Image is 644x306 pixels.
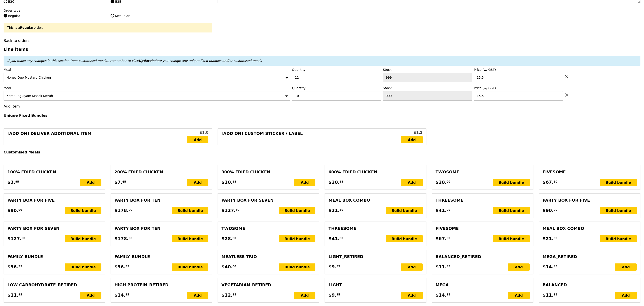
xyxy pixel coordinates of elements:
div: Add [508,292,530,299]
span: $3. [7,179,15,185]
span: $41. [328,235,339,242]
label: Regular [4,14,105,18]
div: Build bundle [600,235,637,242]
span: 95 [18,293,22,296]
span: $90. [7,207,18,214]
div: Build bundle [65,235,102,242]
div: $1.2 [401,130,423,135]
span: $14. [543,263,554,270]
div: Add [401,263,423,271]
span: $28. [436,179,447,185]
div: Fivesome [543,169,637,175]
span: 95 [233,180,236,183]
div: Meatless Trio [221,254,315,260]
div: Add [80,292,101,299]
span: 50 [340,208,343,212]
a: Add [401,136,423,143]
div: Build bundle [279,263,316,271]
span: 95 [447,265,450,268]
div: Build bundle [172,207,209,214]
div: Party Box for Ten [114,225,208,232]
div: Balanced [543,282,637,288]
b: Update [139,59,151,62]
div: Build bundle [493,235,530,242]
div: 300% Fried Chicken [221,169,315,175]
div: Build bundle [493,207,530,214]
span: 00 [128,236,132,240]
span: Kampung Ayam Masak Merah [6,94,53,98]
div: $1.0 [187,130,208,135]
div: Mega [436,282,530,288]
span: 95 [340,180,343,183]
span: $178. [114,207,128,214]
div: Family Bundle [114,254,208,260]
label: Meal plan [111,14,212,18]
div: [Add on] Deliver Additional Item [7,130,187,143]
div: Add [615,263,637,271]
span: 50 [447,236,450,240]
div: Twosome [221,225,315,232]
span: $178. [114,235,128,242]
label: Meal [4,86,290,90]
h3: Line items [4,47,640,52]
span: 00 [340,236,343,240]
div: Threesome [436,197,530,203]
span: 00 [447,208,450,212]
span: $127. [7,235,21,242]
div: High Protein_RETIRED [114,282,208,288]
span: 95 [336,265,340,268]
span: $127. [221,207,235,214]
div: Build bundle [279,235,316,242]
div: Twosome [436,169,530,175]
div: Light [328,282,422,288]
span: 45 [122,180,126,183]
label: Price (w/ GST) [474,86,563,90]
span: $9. [328,292,336,298]
span: $40. [221,263,232,270]
div: Build bundle [172,263,209,271]
span: 50 [21,236,25,240]
span: $36. [114,263,125,270]
span: $41. [436,207,447,214]
span: 00 [233,236,236,240]
span: $7. [114,179,122,185]
span: 50 [236,208,240,212]
div: Balanced_RETIRED [436,254,530,260]
div: Add [80,179,101,186]
span: $14. [114,292,125,298]
div: Low Carbohydrate_RETIRED [7,282,101,288]
span: $11. [543,292,554,298]
div: Party Box for Seven [221,197,315,203]
div: Add [187,292,208,299]
span: 00 [554,208,557,212]
div: Build bundle [65,263,102,271]
label: Stock [383,67,472,72]
div: Add [401,292,423,299]
span: 00 [18,208,22,212]
div: Party Box for Ten [114,197,208,203]
span: $90. [543,207,554,214]
span: 00 [128,208,132,212]
span: 50 [554,180,557,183]
h4: Unique Fixed Bundles [4,113,640,118]
div: Threesome [328,225,422,232]
span: $21. [543,235,554,242]
span: $20. [328,179,339,185]
span: $14. [436,292,447,298]
span: 95 [554,293,557,296]
div: Build bundle [172,235,209,242]
div: Build bundle [386,235,423,242]
input: Meal plan [111,14,114,17]
div: Vegetarian_RETIRED [221,282,315,288]
span: $28. [221,235,232,242]
a: Add [187,136,208,143]
span: $10. [221,179,232,185]
span: $36. [7,263,18,270]
div: Build bundle [600,207,637,214]
div: 200% Fried Chicken [114,169,208,175]
div: Build bundle [279,207,316,214]
label: Stock [383,86,472,90]
span: 50 [554,236,557,240]
div: Family Bundle [7,254,101,260]
div: Build bundle [600,179,637,186]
